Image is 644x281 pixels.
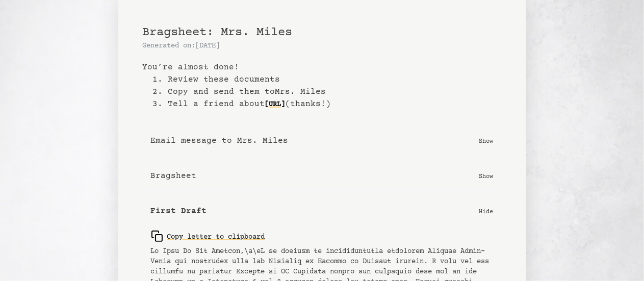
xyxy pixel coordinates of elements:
[143,197,502,226] button: First Draft Hide
[151,205,207,217] b: First Draft
[479,206,494,216] p: Hide
[265,96,286,113] a: [URL]
[479,171,494,181] p: Show
[143,41,502,51] p: Generated on: [DATE]
[151,135,289,147] b: Email message to Mrs. Miles
[153,86,502,98] li: 2. Copy and send them to Mrs. Miles
[479,136,494,146] p: Show
[143,25,293,39] span: Bragsheet: Mrs. Miles
[143,162,502,191] button: Bragsheet Show
[143,61,502,73] b: You’re almost done!
[151,170,197,182] b: Bragsheet
[151,230,265,242] div: Copy letter to clipboard
[153,98,502,110] li: 3. Tell a friend about (thanks!)
[151,226,265,246] button: Copy letter to clipboard
[153,73,502,86] li: 1. Review these documents
[143,126,502,156] button: Email message to Mrs. Miles Show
